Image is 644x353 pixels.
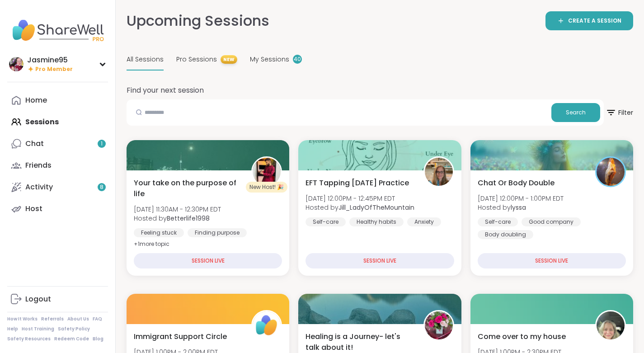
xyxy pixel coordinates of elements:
a: About Us [67,316,89,322]
a: Logout [7,288,108,310]
span: Hosted by [134,214,221,223]
div: Friends [25,160,52,170]
h2: Upcoming Sessions [127,11,269,31]
span: 1 [101,140,103,148]
div: Logout [25,294,51,304]
div: SESSION LIVE [306,253,454,268]
div: Host [25,204,42,214]
a: Redeem Code [54,336,89,342]
h2: Find your next session [127,85,204,96]
span: Come over to my house [478,331,566,342]
a: Activity8 [7,176,108,198]
div: Chat [25,139,44,149]
div: Home [25,95,47,105]
div: Jasmine95 [27,55,73,65]
span: EFT Tapping [DATE] Practice [306,178,409,188]
span: Healing is a Journey- let's talk about it! [306,331,413,353]
span: [DATE] 11:30AM - 12:30PM EDT [134,205,221,214]
span: Chat Or Body Double [478,178,555,188]
img: Betterlife1998 [253,158,281,186]
span: NEW [221,55,237,64]
a: Chat1 [7,133,108,155]
span: Hosted by [306,203,414,212]
b: Betterlife1998 [167,214,210,223]
button: Filter [606,99,633,126]
img: ShareWell [253,311,281,339]
div: Self-care [306,217,346,226]
span: Search [566,108,586,117]
img: Leeda10 [425,311,453,339]
a: Host Training [22,326,54,332]
img: Jill_LadyOfTheMountain [425,158,453,186]
span: [DATE] 12:00PM - 1:00PM EDT [478,194,564,203]
span: Your take on the purpose of life [134,178,241,199]
span: My Sessions [250,55,289,64]
a: Safety Policy [58,326,90,332]
button: Search [551,103,600,122]
div: Anxiety [407,217,441,226]
a: Home [7,89,108,111]
span: Immigrant Support Circle [134,331,227,342]
div: SESSION LIVE [134,253,282,268]
div: Healthy habits [349,217,404,226]
b: Jill_LadyOfTheMountain [338,203,414,212]
div: Activity [25,182,53,192]
a: How It Works [7,316,38,322]
span: CREATE A SESSION [568,17,621,25]
div: SESSION LIVE [478,253,626,268]
a: Friends [7,155,108,176]
div: Body doubling [478,230,533,239]
a: Safety Resources [7,336,51,342]
b: lyssa [511,203,526,212]
div: Self-care [478,217,518,226]
img: elianaahava2022 [597,311,625,339]
a: Blog [93,336,103,342]
span: Pro Member [35,66,73,73]
a: CREATE A SESSION [545,11,633,30]
span: Filter [606,102,633,123]
div: Finding purpose [188,228,247,237]
span: 8 [100,184,103,191]
a: Referrals [41,316,64,322]
div: 40 [293,55,302,64]
div: Feeling stuck [134,228,184,237]
a: Host [7,198,108,220]
span: [DATE] 12:00PM - 12:45PM EDT [306,194,414,203]
div: Good company [522,217,581,226]
span: Pro Sessions [176,55,217,64]
span: Hosted by [478,203,564,212]
img: ShareWell Nav Logo [7,14,108,46]
a: Help [7,326,18,332]
a: FAQ [93,316,102,322]
img: Jasmine95 [9,57,24,71]
span: All Sessions [127,55,164,64]
div: New Host! 🎉 [246,182,287,193]
img: lyssa [597,158,625,186]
